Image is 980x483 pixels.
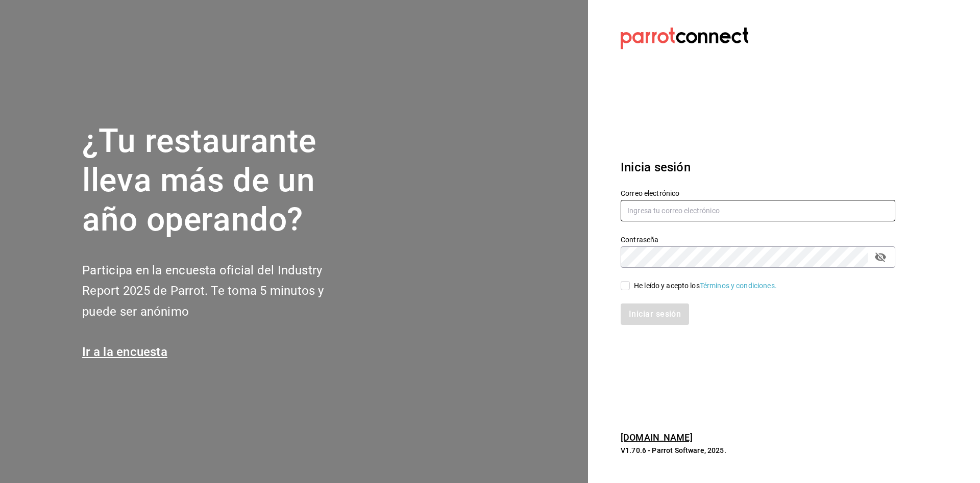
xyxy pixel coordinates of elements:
[621,200,895,221] input: Ingresa tu correo electrónico
[621,190,895,197] label: Correo electrónico
[621,158,895,176] h3: Inicia sesión
[634,281,777,291] div: He leído y acepto los
[621,445,895,455] p: V1.70.6 - Parrot Software, 2025.
[621,432,693,443] a: [DOMAIN_NAME]
[621,236,895,243] label: Contraseña
[82,122,358,239] h1: ¿Tu restaurante lleva más de un año operando?
[82,345,167,359] a: Ir a la encuesta
[872,248,889,266] button: passwordField
[82,260,358,322] h2: Participa en la encuesta oficial del Industry Report 2025 de Parrot. Te toma 5 minutos y puede se...
[700,282,777,290] a: Términos y condiciones.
